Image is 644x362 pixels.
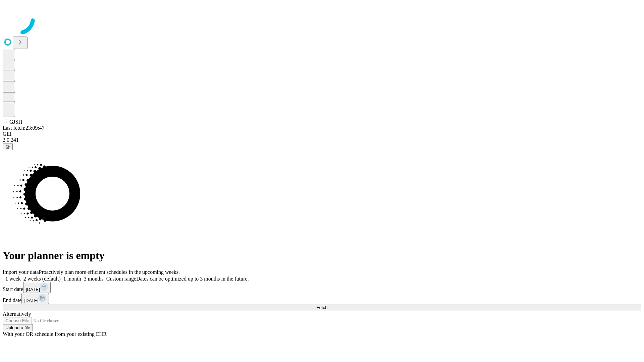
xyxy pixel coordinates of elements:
[3,137,641,143] div: 2.0.241
[3,131,641,137] div: GEI
[106,276,136,282] span: Custom range
[136,276,249,282] span: Dates can be optimized up to 3 months in the future.
[23,282,51,293] button: [DATE]
[63,276,81,282] span: 1 month
[3,125,45,131] span: Last fetch: 23:09:47
[3,249,641,262] h1: Your planner is empty
[5,276,21,282] span: 1 week
[316,305,327,310] span: Fetch
[84,276,104,282] span: 3 months
[3,293,641,304] div: End date
[39,269,180,275] span: Proactively plan more efficient schedules in the upcoming weeks.
[24,298,38,303] span: [DATE]
[3,282,641,293] div: Start date
[3,269,39,275] span: Import your data
[3,311,31,317] span: Alternatively
[9,119,22,125] span: GJSH
[3,324,33,331] button: Upload a file
[3,331,107,337] span: With your OR schedule from your existing EHR
[3,304,641,311] button: Fetch
[26,287,40,292] span: [DATE]
[23,276,61,282] span: 2 weeks (default)
[21,293,49,304] button: [DATE]
[3,143,13,150] button: @
[5,144,10,149] span: @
